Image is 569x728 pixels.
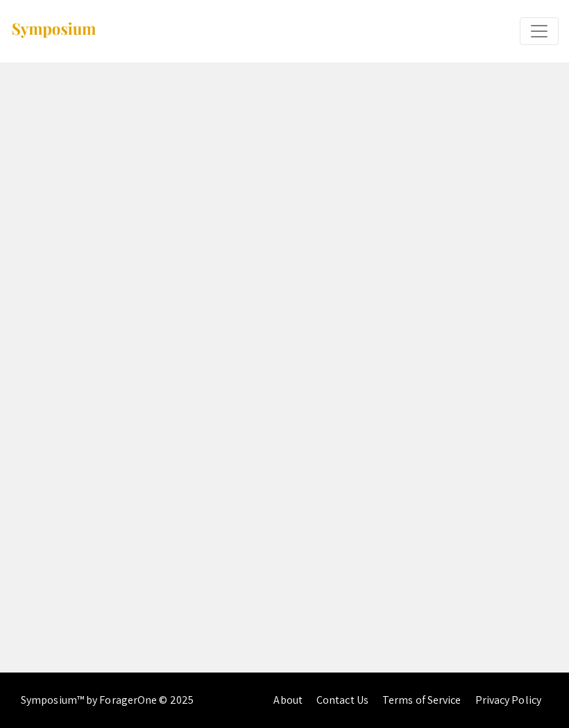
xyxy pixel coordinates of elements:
img: Symposium by ForagerOne [10,21,97,40]
iframe: Chat [510,666,559,718]
a: Terms of Service [382,693,461,707]
a: Contact Us [316,693,368,707]
a: Privacy Policy [475,693,541,707]
div: Symposium™ by ForagerOne © 2025 [21,673,194,728]
a: About [273,693,303,707]
button: Expand or Collapse Menu [520,17,559,45]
